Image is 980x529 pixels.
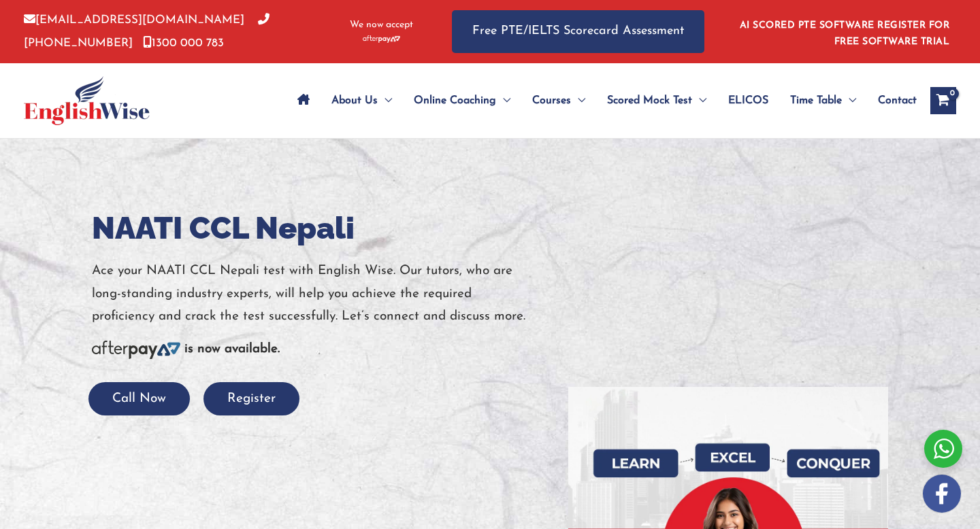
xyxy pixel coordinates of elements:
[203,382,299,415] button: Register
[923,475,961,513] img: white-facebook.png
[92,260,548,328] p: Ace your NAATI CCL Nepali test with English Wise. Our tutors, who are long-standing industry expe...
[740,20,950,47] a: AI SCORED PTE SOFTWARE REGISTER FOR FREE SOFTWARE TRIAL
[878,77,917,124] span: Contact
[378,77,392,124] span: Menu Toggle
[143,37,224,49] a: 1300 000 783
[596,77,717,124] a: Scored Mock TestMenu Toggle
[414,77,496,124] span: Online Coaching
[842,77,856,124] span: Menu Toggle
[532,77,571,124] span: Courses
[452,10,704,53] a: Free PTE/IELTS Scorecard Assessment
[692,77,706,124] span: Menu Toggle
[728,77,768,124] span: ELICOS
[92,207,548,250] h1: NAATI CCL Nepali
[779,77,867,124] a: Time TableMenu Toggle
[24,14,244,26] a: [EMAIL_ADDRESS][DOMAIN_NAME]
[930,87,956,114] a: View Shopping Cart, empty
[24,14,269,48] a: [PHONE_NUMBER]
[732,10,956,54] aside: Header Widget 1
[350,18,413,32] span: We now accept
[867,77,917,124] a: Contact
[321,77,403,124] a: About UsMenu Toggle
[88,392,190,405] a: Call Now
[24,76,150,125] img: cropped-ew-logo
[287,77,917,124] nav: Site Navigation: Main Menu
[496,77,510,124] span: Menu Toggle
[331,77,378,124] span: About Us
[521,77,596,124] a: CoursesMenu Toggle
[92,341,180,359] img: Afterpay-Logo
[403,77,521,124] a: Online CoachingMenu Toggle
[607,77,692,124] span: Scored Mock Test
[184,343,280,356] b: is now available.
[88,382,190,415] button: Call Now
[571,77,585,124] span: Menu Toggle
[790,77,842,124] span: Time Table
[717,77,779,124] a: ELICOS
[363,35,400,43] img: Afterpay-Logo
[203,392,299,405] a: Register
